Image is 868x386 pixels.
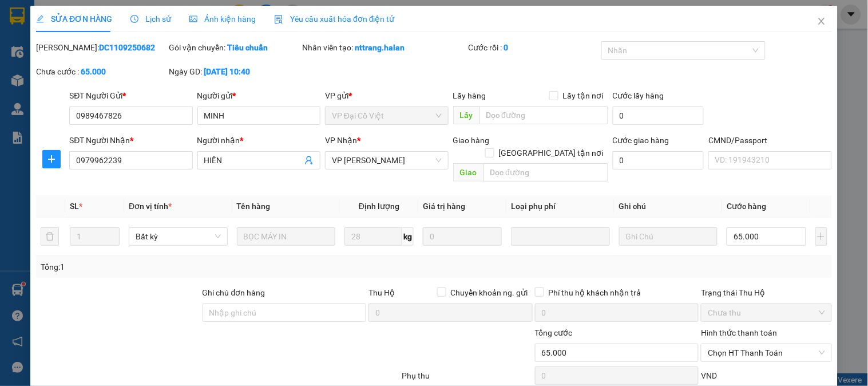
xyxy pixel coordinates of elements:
[483,163,608,182] input: Dọc đường
[197,89,320,102] div: Người gửi
[203,304,367,322] input: Ghi chú đơn hàng
[402,227,414,246] span: kg
[203,288,265,297] label: Ghi chú đơn hàng
[701,286,831,299] div: Trạng thái Thu Hộ
[136,228,221,245] span: Bất kỳ
[130,15,138,23] span: clock-circle
[453,163,483,182] span: Giao
[228,43,268,52] b: Tiêu chuẩn
[36,14,112,23] span: SỬA ĐƠN HÀNG
[423,227,502,246] input: 0
[615,195,723,218] th: Ghi chú
[701,371,717,380] span: VND
[69,134,192,147] div: SĐT Người Nhận
[169,41,300,54] div: Gói vận chuyển:
[325,89,448,102] div: VP gửi
[453,106,479,124] span: Lấy
[701,328,777,337] label: Hình thức thanh toán
[43,155,60,164] span: plus
[613,91,664,100] label: Cước lấy hàng
[274,15,283,24] img: icon
[204,67,251,76] b: [DATE] 10:40
[69,89,192,102] div: SĐT Người Gửi
[708,134,831,147] div: CMND/Passport
[817,17,826,26] span: close
[619,227,718,246] input: Ghi Chú
[355,43,405,52] b: nttrang.halan
[423,202,465,211] span: Giá trị hàng
[99,43,155,52] b: DC1109250682
[506,195,615,218] th: Loại phụ phí
[368,288,395,297] span: Thu Hộ
[325,136,357,145] span: VP Nhận
[42,150,61,168] button: plus
[359,202,399,211] span: Định lượng
[727,202,766,211] span: Cước hàng
[70,202,79,211] span: SL
[332,152,441,169] span: VP Hoàng Văn Thụ
[189,14,256,23] span: Ảnh kiện hàng
[494,147,608,159] span: [GEOGRAPHIC_DATA] tận nơi
[558,89,608,102] span: Lấy tận nơi
[302,41,466,54] div: Nhân viên tạo:
[453,91,486,100] span: Lấy hàng
[479,106,608,124] input: Dọc đường
[36,41,167,54] div: [PERSON_NAME]:
[544,286,646,299] span: Phí thu hộ khách nhận trả
[815,227,827,246] button: plus
[332,107,441,124] span: VP Đại Cồ Việt
[197,134,320,147] div: Người nhận
[504,43,509,52] b: 0
[129,202,172,211] span: Đơn vị tính
[237,202,271,211] span: Tên hàng
[274,14,395,23] span: Yêu cầu xuất hóa đơn điện tử
[613,136,669,145] label: Cước giao hàng
[613,151,704,170] input: Cước giao hàng
[36,65,167,78] div: Chưa cước :
[446,286,533,299] span: Chuyển khoản ng. gửi
[708,304,825,321] span: Chưa thu
[304,156,314,165] span: user-add
[708,344,825,361] span: Chọn HT Thanh Toán
[169,65,300,78] div: Ngày GD:
[41,261,336,273] div: Tổng: 1
[36,15,44,23] span: edit
[237,227,336,246] input: VD: Bàn, Ghế
[613,107,704,125] input: Cước lấy hàng
[453,136,490,145] span: Giao hàng
[535,328,573,337] span: Tổng cước
[189,15,197,23] span: picture
[41,227,59,246] button: delete
[81,67,106,76] b: 65.000
[469,41,599,54] div: Cước rồi :
[130,14,171,23] span: Lịch sử
[806,6,838,38] button: Close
